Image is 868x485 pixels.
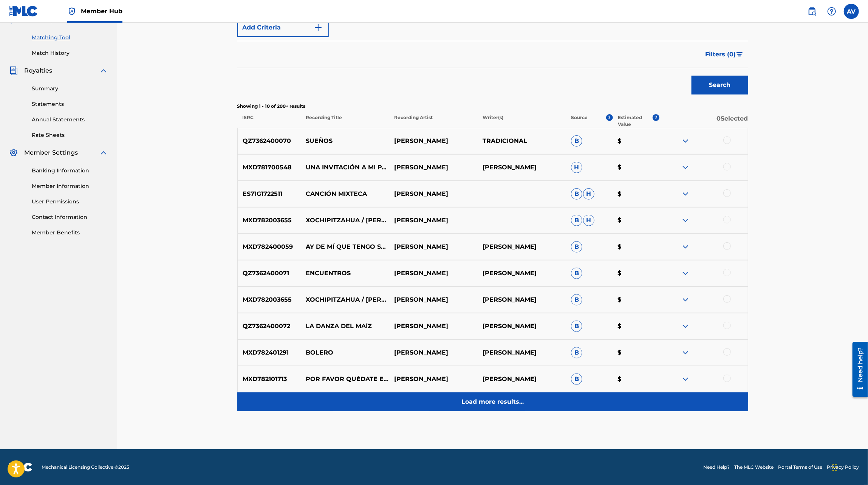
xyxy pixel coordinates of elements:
span: ? [606,114,613,121]
span: B [571,321,582,332]
img: expand [681,189,690,198]
a: Privacy Policy [827,464,859,471]
a: Summary [32,85,108,93]
img: expand [681,136,690,146]
p: UNA INVITACIÓN A MI PAÍS (COMENTARIO) [301,163,389,172]
a: Rate Sheets [32,131,108,139]
img: help [827,7,836,16]
span: H [583,188,594,200]
span: Member Hub [81,7,122,15]
p: ISRC [237,114,301,128]
img: expand [681,322,690,331]
p: $ [613,242,659,251]
button: Search [692,76,748,95]
button: Filters (0) [701,45,748,64]
a: Public Search [805,4,820,19]
a: Banking Information [32,167,108,175]
p: $ [613,269,659,278]
p: [PERSON_NAME] [478,163,566,172]
p: [PERSON_NAME] [478,348,566,357]
p: [PERSON_NAME] [478,375,566,384]
img: expand [681,163,690,172]
iframe: Resource Center [847,339,868,400]
p: MXD781700548 [238,163,301,172]
p: POR FAVOR QUÉDATE EN CASA (BONUS TRACK DESDE CASA) [301,375,389,384]
p: $ [613,322,659,331]
p: [PERSON_NAME] [389,322,478,331]
img: expand [99,66,108,75]
p: $ [613,348,659,357]
img: MLC Logo [9,6,38,17]
span: Mechanical Licensing Collective © 2025 [42,464,129,471]
p: CANCIÓN MIXTECA [301,189,389,198]
span: B [571,373,582,385]
p: $ [613,189,659,198]
p: [PERSON_NAME] [389,295,478,304]
p: Source [571,114,588,128]
span: B [571,294,582,305]
p: QZ7362400070 [238,136,301,146]
p: ES71G1722511 [238,189,301,198]
p: MXD782401291 [238,348,301,357]
img: expand [681,216,690,225]
p: BOLERO [301,348,389,357]
p: Recording Artist [389,114,478,128]
img: expand [681,242,690,251]
p: Estimated Value [618,114,653,128]
button: Add Criteria [237,18,329,37]
span: ? [653,114,659,121]
a: Annual Statements [32,116,108,124]
p: $ [613,295,659,304]
p: XOCHIPITZAHUA / [PERSON_NAME] MENUDITA [301,216,389,225]
p: ENCUENTROS [301,269,389,278]
span: B [571,215,582,226]
img: Member Settings [9,148,18,157]
p: MXD782400059 [238,242,301,251]
img: expand [681,295,690,304]
div: Widget de chat [830,449,868,485]
img: Top Rightsholder [67,7,76,16]
p: $ [613,375,659,384]
p: Recording Title [300,114,389,128]
div: Help [824,4,839,19]
span: Member Settings [24,148,78,157]
p: AY DE MÍ QUE TENGO SUERTE [301,242,389,251]
p: QZ7362400072 [238,322,301,331]
img: logo [9,463,32,472]
p: [PERSON_NAME] [389,375,478,384]
a: Contact Information [32,213,108,221]
span: B [571,268,582,279]
p: Load more results... [461,397,524,406]
a: User Permissions [32,198,108,206]
a: Portal Terms of Use [778,464,822,471]
a: Member Benefits [32,229,108,237]
a: Statements [32,100,108,108]
p: [PERSON_NAME] [389,242,478,251]
p: [PERSON_NAME] [478,269,566,278]
p: [PERSON_NAME] [478,295,566,304]
img: expand [99,148,108,157]
span: H [571,162,582,173]
p: SUEÑOS [301,136,389,146]
div: Arrastrar [832,456,837,479]
p: [PERSON_NAME] [389,189,478,198]
p: LA DANZA DEL MAÍZ [301,322,389,331]
a: Member Information [32,182,108,190]
p: [PERSON_NAME] [389,163,478,172]
p: XOCHIPITZAHUA / [PERSON_NAME] MENUDITA (A GUITARRA Y ZAMPOÑA DESDE CASA) [301,295,389,304]
p: Writer(s) [478,114,566,128]
div: User Menu [844,4,859,19]
span: H [583,215,594,226]
p: Showing 1 - 10 of 200+ results [237,103,748,110]
img: expand [681,269,690,278]
span: Royalties [24,66,52,75]
img: filter [736,52,743,57]
a: The MLC Website [734,464,774,471]
p: $ [613,216,659,225]
span: B [571,188,582,200]
p: $ [613,136,659,146]
a: Need Help? [703,464,730,471]
a: Match History [32,49,108,57]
